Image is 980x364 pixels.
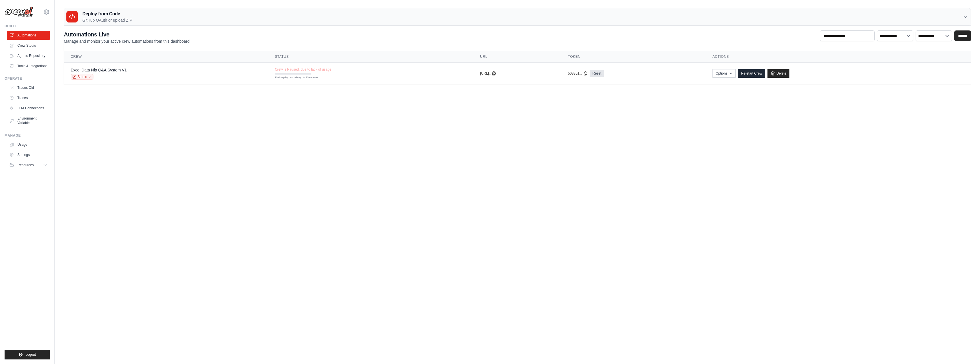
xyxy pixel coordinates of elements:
a: Tools & Integrations [7,61,50,71]
iframe: Chat Widget [952,337,980,364]
a: LLM Connections [7,104,50,113]
a: Re-start Crew [738,69,765,78]
a: Studio [71,74,93,80]
th: URL [473,51,561,63]
div: Operate [5,76,50,81]
a: Traces [7,93,50,102]
p: Manage and monitor your active crew automations from this dashboard. [64,38,191,44]
a: Agents Repository [7,51,50,60]
th: Status [268,51,473,63]
div: First deploy can take up to 10 minutes [275,76,311,80]
button: Resources [7,161,50,170]
a: Traces Old [7,83,50,92]
img: Logo [5,7,33,17]
span: Resources [17,163,34,167]
a: Excel Data Nlp Q&A System V1 [71,68,127,72]
a: Automations [7,31,50,40]
a: Delete [767,69,789,78]
button: 508351... [568,71,588,76]
span: Logout [25,352,36,357]
a: Crew Studio [7,41,50,50]
button: Logout [5,350,50,359]
th: Actions [706,51,971,63]
h3: Deploy from Code [82,11,132,17]
th: Token [561,51,706,63]
span: Crew is Paused, due to lack of usage [275,67,331,72]
div: Manage [5,133,50,138]
a: Environment Variables [7,114,50,127]
a: Settings [7,150,50,159]
a: Reset [590,70,603,77]
button: Options [712,69,736,78]
p: GitHub OAuth or upload ZIP [82,17,132,23]
h2: Automations Live [64,30,191,38]
a: Usage [7,140,50,149]
div: Build [5,24,50,28]
th: Crew [64,51,268,63]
